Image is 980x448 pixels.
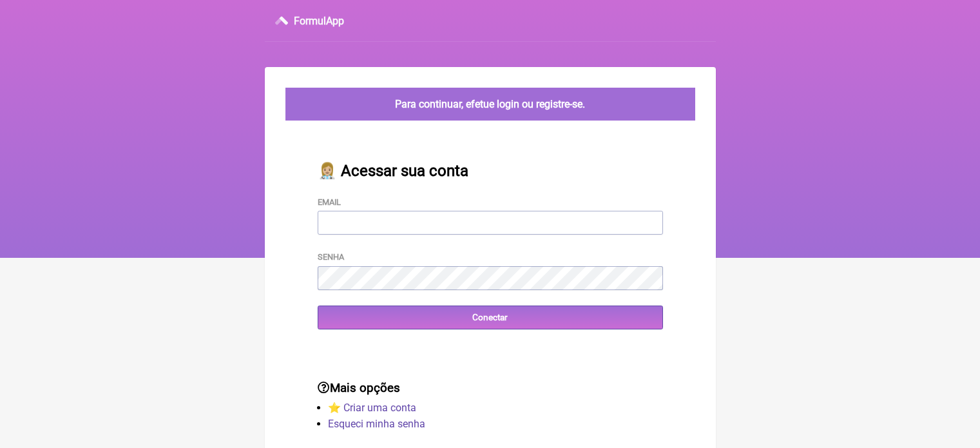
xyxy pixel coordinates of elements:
div: Para continuar, efetue login ou registre-se. [285,88,695,121]
label: Email [318,197,341,207]
h3: FormulApp [294,15,344,27]
label: Senha [318,252,344,262]
a: ⭐️ Criar uma conta [328,402,416,414]
h2: 👩🏼‍⚕️ Acessar sua conta [318,162,663,180]
h3: Mais opções [318,381,663,395]
input: Conectar [318,306,663,329]
a: Esqueci minha senha [328,418,425,430]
